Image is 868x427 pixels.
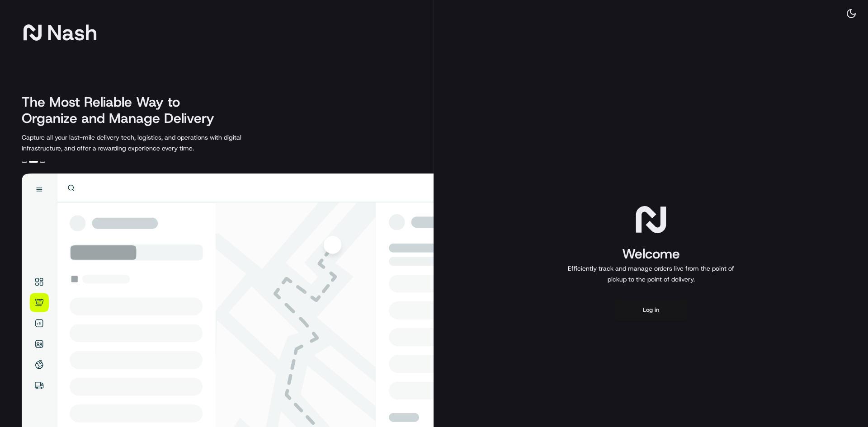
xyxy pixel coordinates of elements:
[22,132,282,154] p: Capture all your last-mile delivery tech, logistics, and operations with digital infrastructure, ...
[47,23,97,42] span: Nash
[564,245,738,263] h1: Welcome
[22,94,224,127] h2: The Most Reliable Way to Organize and Manage Delivery
[564,263,738,285] p: Efficiently track and manage orders live from the point of pickup to the point of delivery.
[615,299,687,321] button: Log in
